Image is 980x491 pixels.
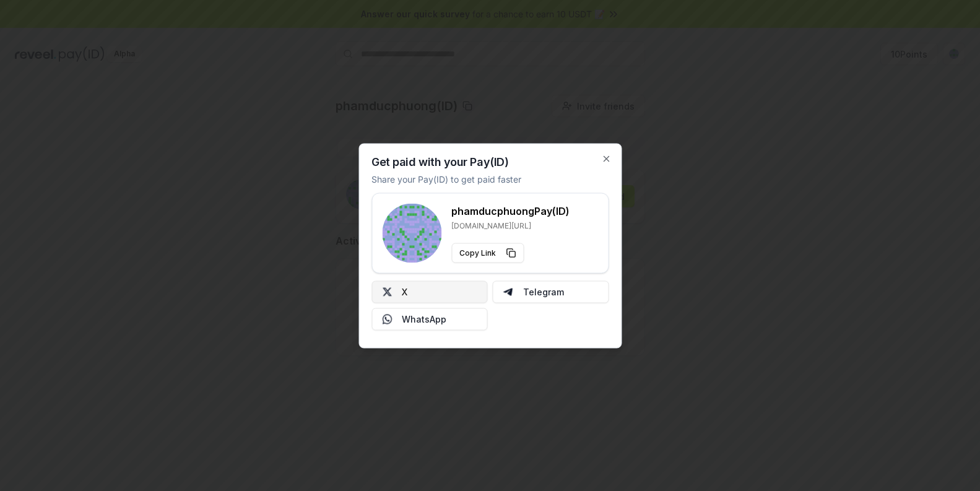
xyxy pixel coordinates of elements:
[503,287,513,297] img: Telegram
[382,287,392,297] img: X
[371,308,488,330] button: WhatsApp
[371,280,488,303] button: X
[371,172,521,185] p: Share your Pay(ID) to get paid faster
[451,203,570,218] h3: phamducphuong Pay(ID)
[371,156,508,167] h2: Get paid with your Pay(ID)
[382,314,392,324] img: Whatsapp
[493,280,609,303] button: Telegram
[451,243,524,263] button: Copy Link
[451,220,570,230] p: [DOMAIN_NAME][URL]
